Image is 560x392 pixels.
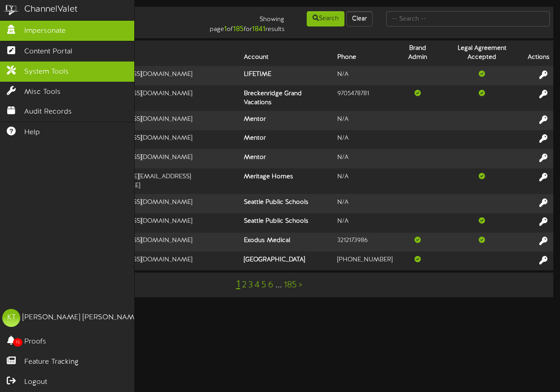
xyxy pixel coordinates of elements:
[24,337,46,347] span: Proofs
[24,3,78,16] div: ChannelValet
[203,10,291,35] div: Showing page of for results
[86,85,240,111] td: [EMAIL_ADDRESS][DOMAIN_NAME]
[396,40,440,66] th: Brand Admin
[240,111,334,130] th: Mentor
[346,11,373,26] button: Clear
[334,233,396,252] td: 3212173986
[24,107,72,117] span: Audit Records
[334,130,396,150] td: N/A
[334,149,396,168] td: N/A
[524,40,553,66] th: Actions
[334,111,396,130] td: N/A
[334,66,396,85] td: N/A
[248,280,253,290] a: 3
[242,280,247,290] a: 2
[224,25,227,33] strong: 1
[275,280,282,290] a: ...
[255,280,260,290] a: 4
[386,11,550,26] input: -- Search --
[86,66,240,85] td: [EMAIL_ADDRESS][DOMAIN_NAME]
[284,280,297,290] a: 185
[334,213,396,233] td: N/A
[334,168,396,194] td: N/A
[240,251,334,270] th: [GEOGRAPHIC_DATA]
[334,40,396,66] th: Phone
[240,66,334,85] th: LIFETIME
[233,25,244,33] strong: 185
[240,40,334,66] th: Account
[24,47,72,57] span: Content Portal
[2,309,20,327] div: KT
[334,85,396,111] td: 9705478781
[240,130,334,150] th: Mentor
[13,338,22,347] span: 15
[240,149,334,168] th: Mentor
[24,128,40,138] span: Help
[24,357,79,367] span: Feature Tracking
[307,11,344,26] button: Search
[86,194,240,213] td: [EMAIL_ADDRESS][DOMAIN_NAME]
[268,280,273,290] a: 6
[240,194,334,213] th: Seattle Public Schools
[86,149,240,168] td: [EMAIL_ADDRESS][DOMAIN_NAME]
[86,233,240,252] td: [EMAIL_ADDRESS][DOMAIN_NAME]
[86,168,240,194] td: [PERSON_NAME][EMAIL_ADDRESS][DOMAIN_NAME]
[236,279,240,291] a: 1
[334,194,396,213] td: N/A
[86,251,240,270] td: [EMAIL_ADDRESS][DOMAIN_NAME]
[240,213,334,233] th: Seattle Public Schools
[252,25,265,33] strong: 1841
[24,377,47,388] span: Logout
[334,251,396,270] td: [PHONE_NUMBER]
[240,168,334,194] th: Meritage Homes
[86,130,240,150] td: [EMAIL_ADDRESS][DOMAIN_NAME]
[299,280,302,290] a: >
[440,40,524,66] th: Legal Agreement Accepted
[240,85,334,111] th: Breckenridge Grand Vacations
[24,26,66,36] span: Impersonate
[24,67,69,77] span: System Tools
[24,87,61,97] span: Misc Tools
[261,280,266,290] a: 5
[240,233,334,252] th: Exodus Medical
[86,111,240,130] td: [EMAIL_ADDRESS][DOMAIN_NAME]
[86,213,240,233] td: [EMAIL_ADDRESS][DOMAIN_NAME]
[22,313,141,323] div: [PERSON_NAME] [PERSON_NAME]
[86,40,240,66] th: Username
